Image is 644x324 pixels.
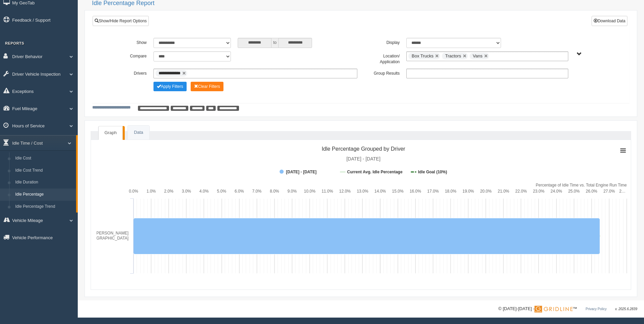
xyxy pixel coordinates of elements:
[12,152,76,165] a: Idle Cost
[270,189,279,194] text: 8.0%
[498,189,509,194] text: 21.0%
[98,126,123,140] a: Graph
[108,69,150,77] label: Drivers
[235,189,244,194] text: 6.0%
[361,38,403,46] label: Display
[427,189,439,194] text: 17.0%
[586,189,597,194] text: 26.0%
[321,189,333,194] text: 11.0%
[95,231,128,235] tspan: [PERSON_NAME]
[199,189,209,194] text: 4.0%
[128,126,149,140] a: Data
[347,170,403,174] tspan: Current Avg. Idle Percentage
[568,189,580,194] text: 25.0%
[392,189,404,194] text: 15.0%
[374,189,386,194] text: 14.0%
[347,156,381,161] tspan: [DATE] - [DATE]
[164,189,174,194] text: 2.0%
[304,189,315,194] text: 10.0%
[12,165,76,177] a: Idle Cost Trend
[533,189,544,194] text: 23.0%
[271,38,278,48] span: to
[619,189,626,194] tspan: 2…
[534,306,573,313] img: Gridline
[361,51,403,65] label: Location/ Application
[615,307,637,311] span: v. 2025.6.2839
[108,51,150,59] label: Compare
[339,189,351,194] text: 12.0%
[473,53,483,58] span: Vans
[410,189,421,194] text: 16.0%
[182,189,191,194] text: 3.0%
[191,82,223,91] button: Change Filter Options
[93,16,149,26] a: Show/Hide Report Options
[445,53,461,58] span: Tractors
[412,53,433,58] span: Box Trucks
[357,189,368,194] text: 13.0%
[498,305,637,313] div: © [DATE]-[DATE] - ™
[462,189,474,194] text: 19.0%
[86,236,128,241] tspan: [GEOGRAPHIC_DATA]
[146,189,156,194] text: 1.0%
[286,170,316,174] tspan: [DATE] - [DATE]
[12,176,76,189] a: Idle Duration
[252,189,262,194] text: 7.0%
[480,189,492,194] text: 20.0%
[418,170,447,174] tspan: Idle Goal (10%)
[536,183,627,188] tspan: Percentage of Idle Time vs. Total Engine Run Time
[586,307,606,311] a: Privacy Policy
[551,189,562,194] text: 24.0%
[287,189,297,194] text: 9.0%
[321,146,405,152] tspan: Idle Percentage Grouped by Driver
[153,82,187,91] button: Change Filter Options
[108,38,150,46] label: Show
[445,189,456,194] text: 18.0%
[592,16,627,26] button: Download Data
[12,189,76,201] a: Idle Percentage
[603,189,615,194] text: 27.0%
[129,189,138,194] text: 0.0%
[12,201,76,213] a: Idle Percentage Trend
[217,189,226,194] text: 5.0%
[361,69,403,77] label: Group Results
[515,189,527,194] text: 22.0%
